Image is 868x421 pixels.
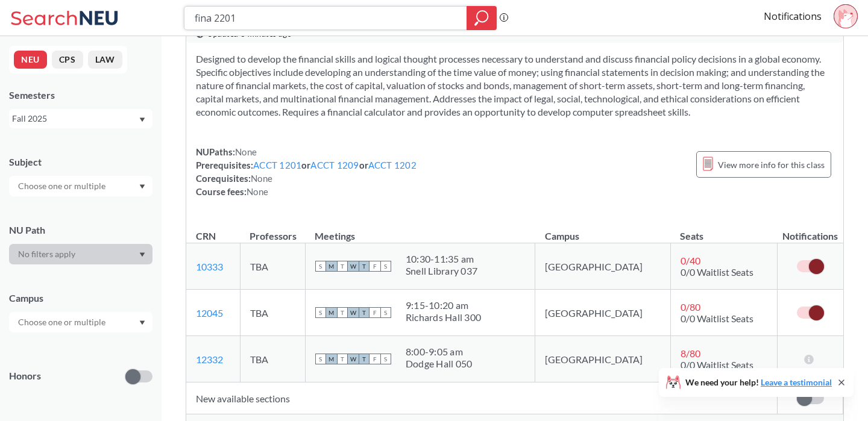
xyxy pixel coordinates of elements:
a: Notifications [764,10,822,23]
span: F [370,307,380,318]
div: Dropdown arrow [9,244,153,264]
a: ACCT 1209 [310,160,359,170]
div: Dodge Hall 050 [406,358,473,370]
span: S [315,354,326,364]
div: Richards Hall 300 [406,311,481,323]
span: We need your help! [685,378,832,387]
span: W [348,307,359,318]
span: S [380,261,391,272]
span: T [359,261,370,272]
a: ACCT 1201 [253,160,301,170]
span: S [315,307,326,318]
td: [GEOGRAPHIC_DATA] [535,243,671,290]
div: Snell Library 037 [406,265,477,277]
span: T [359,354,370,364]
section: Designed to develop the financial skills and logical thought processes necessary to understand an... [196,52,834,119]
a: 12045 [196,307,223,319]
button: CPS [52,51,83,69]
span: W [348,354,359,364]
div: 9:15 - 10:20 am [406,299,481,311]
div: 10:30 - 11:35 am [406,253,477,265]
div: Semesters [9,89,153,102]
span: T [337,307,348,318]
td: TBA [240,290,305,336]
span: T [359,307,370,318]
div: NU Path [9,223,153,237]
span: S [380,307,391,318]
span: S [315,261,326,272]
div: NUPaths: Prerequisites: or or Corequisites: Course fees: [196,145,417,198]
p: Honors [9,369,41,383]
th: Seats [670,217,777,243]
input: Choose one or multiple [12,179,113,193]
span: W [348,261,359,272]
span: None [235,146,257,157]
td: TBA [240,336,305,382]
span: M [326,261,337,272]
td: TBA [240,243,305,290]
th: Professors [240,217,305,243]
span: 0/0 Waitlist Seats [681,266,753,278]
div: Dropdown arrow [9,312,153,332]
span: M [326,307,337,318]
span: 8 / 80 [681,348,700,359]
span: View more info for this class [718,157,825,172]
span: M [326,354,337,364]
span: 0 / 80 [681,301,700,313]
div: CRN [196,229,216,243]
a: Leave a testimonial [761,377,832,387]
span: T [337,354,348,364]
th: Campus [535,217,671,243]
td: [GEOGRAPHIC_DATA] [535,290,671,336]
th: Notifications [778,217,843,243]
td: New available sections [186,382,778,414]
a: 12332 [196,354,223,365]
span: 0/0 Waitlist Seats [681,313,753,324]
input: Class, professor, course number, "phrase" [193,8,458,28]
div: Dropdown arrow [9,176,153,196]
a: ACCT 1202 [368,160,417,170]
svg: Dropdown arrow [139,320,145,325]
span: F [370,261,380,272]
a: 10333 [196,261,223,272]
button: NEU [14,51,47,69]
th: Meetings [305,217,535,243]
span: F [370,354,380,364]
span: None [247,186,268,197]
input: Choose one or multiple [12,315,113,329]
span: S [380,354,391,364]
button: LAW [88,51,122,69]
div: Fall 2025 [12,112,138,125]
div: magnifying glass [467,6,497,30]
div: 8:00 - 9:05 am [406,346,473,358]
svg: Dropdown arrow [139,252,145,257]
div: Subject [9,155,153,169]
span: 0/0 Waitlist Seats [681,359,753,370]
span: 0 / 40 [681,255,700,266]
svg: magnifying glass [474,10,489,27]
span: T [337,261,348,272]
div: Fall 2025Dropdown arrow [9,109,153,128]
svg: Dropdown arrow [139,184,145,189]
div: Campus [9,292,153,305]
span: None [251,173,272,184]
td: [GEOGRAPHIC_DATA] [535,336,671,382]
svg: Dropdown arrow [139,117,145,122]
